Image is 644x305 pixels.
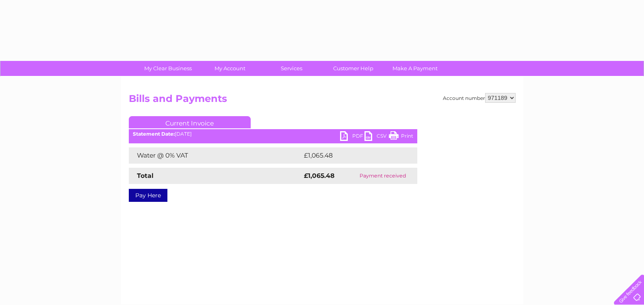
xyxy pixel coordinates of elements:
a: Make A Payment [382,61,449,76]
div: [DATE] [129,131,417,137]
a: Print [389,131,413,143]
a: Customer Help [320,61,387,76]
td: Water @ 0% VAT [129,147,302,164]
a: Services [258,61,325,76]
a: My Account [196,61,263,76]
a: CSV [364,131,389,143]
strong: £1,065.48 [304,172,334,180]
b: Statement Date: [133,131,175,137]
td: £1,065.48 [302,147,405,164]
a: My Clear Business [134,61,202,76]
a: PDF [340,131,364,143]
div: Account number [443,93,516,103]
strong: Total [137,172,154,180]
td: Payment received [349,168,417,184]
h2: Bills and Payments [129,93,516,108]
a: Current Invoice [129,116,251,128]
a: Pay Here [129,189,167,202]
